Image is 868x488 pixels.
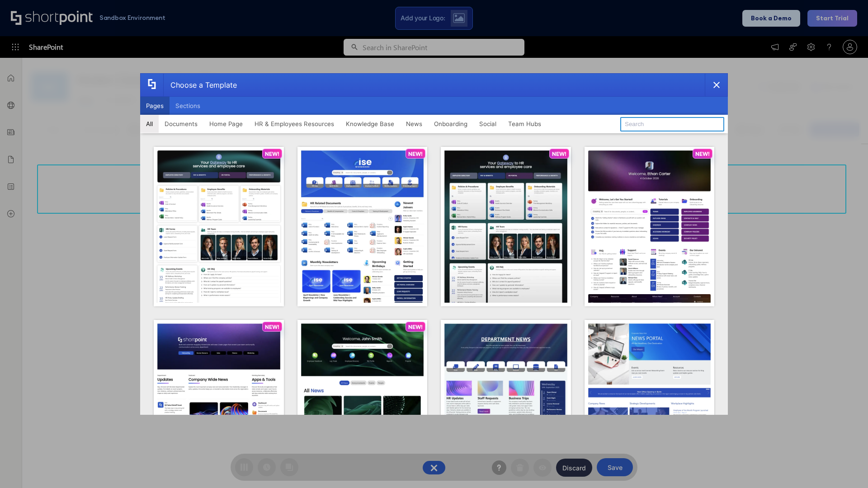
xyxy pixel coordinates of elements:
div: Choose a Template [163,74,237,96]
p: NEW! [265,150,279,157]
button: Onboarding [428,115,473,133]
button: Team Hubs [502,115,547,133]
p: NEW! [552,150,566,157]
p: NEW! [265,324,279,330]
button: HR & Employees Resources [249,115,340,133]
button: Sections [170,97,206,115]
button: All [140,115,159,133]
p: NEW! [695,150,710,157]
button: News [400,115,428,133]
p: NEW! [408,150,423,157]
p: NEW! [408,324,423,330]
input: Search [620,117,724,131]
button: Knowledge Base [340,115,400,133]
div: template selector [140,73,728,415]
button: Home Page [203,115,249,133]
iframe: Chat Widget [705,383,868,488]
button: Pages [140,97,170,115]
button: Documents [159,115,203,133]
button: Social [473,115,502,133]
